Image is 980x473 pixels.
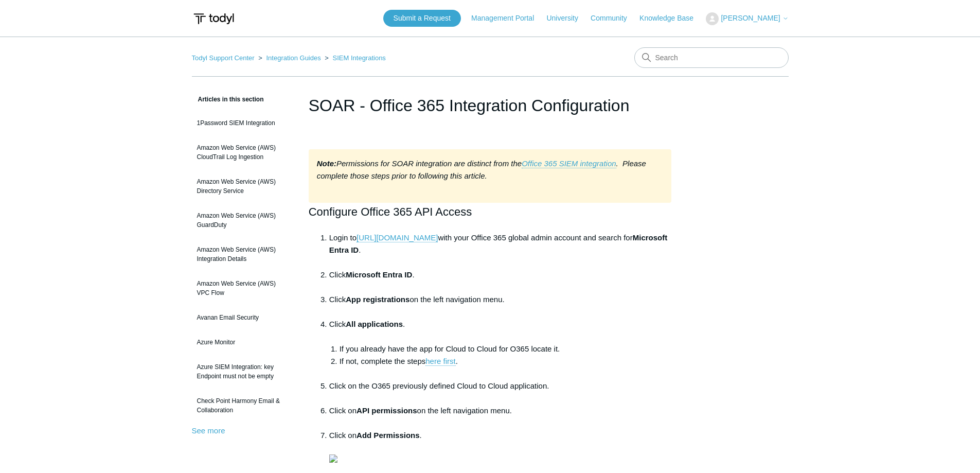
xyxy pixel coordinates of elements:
li: Click . [329,269,672,293]
a: Avanan Email Security [192,308,293,327]
a: 1Password SIEM Integration [192,113,293,133]
a: Check Point Harmony Email & Collaboration [192,391,293,420]
li: Login to with your Office 365 global admin account and search for . [329,232,672,269]
a: Knowledge Base [639,13,704,24]
a: SIEM Integrations [333,54,386,62]
li: Click on the O365 previously defined Cloud to Cloud application. [329,380,672,405]
strong: Microsoft Entra ID [346,270,412,279]
a: Community [591,13,637,24]
a: Amazon Web Service (AWS) VPC Flow [192,274,293,303]
li: Click on the left navigation menu. [329,293,672,318]
a: Azure Monitor [192,332,293,352]
a: Office 365 SIEM integration [522,159,616,168]
img: Todyl Support Center Help Center home page [192,9,236,28]
a: Amazon Web Service (AWS) CloudTrail Log Ingestion [192,138,293,167]
em: Permissions for SOAR integration are distinct from the . Please complete those steps prior to fol... [317,159,646,180]
h1: SOAR - Office 365 Integration Configuration [309,93,672,118]
strong: App registrations [346,295,409,304]
a: Amazon Web Service (AWS) GuardDuty [192,206,293,235]
span: [PERSON_NAME] [721,14,780,22]
strong: All applications [346,320,403,328]
strong: API permissions [357,406,417,415]
span: Articles in this section [192,96,264,103]
a: Todyl Support Center [192,54,255,62]
li: Todyl Support Center [192,54,257,62]
strong: Add Permissions [357,431,420,440]
h2: Configure Office 365 API Access [309,203,672,221]
strong: Note: [317,159,336,168]
a: University [546,13,588,24]
li: If not, complete the steps . [340,355,672,380]
strong: Microsoft Entra ID [329,233,668,254]
a: Amazon Web Service (AWS) Integration Details [192,240,293,269]
button: [PERSON_NAME] [706,12,788,25]
a: [URL][DOMAIN_NAME] [357,233,438,242]
li: Integration Guides [256,54,323,62]
input: Search [634,47,789,68]
li: If you already have the app for Cloud to Cloud for O365 locate it. [340,343,672,355]
li: Click on on the left navigation menu. [329,405,672,429]
a: Amazon Web Service (AWS) Directory Service [192,172,293,201]
a: Azure SIEM Integration: key Endpoint must not be empty [192,357,293,386]
a: Integration Guides [266,54,320,62]
li: SIEM Integrations [323,54,386,62]
img: 28485733445395 [329,454,337,463]
a: Submit a Request [383,10,461,27]
a: Management Portal [471,13,544,24]
a: here first [425,357,455,366]
li: Click . [329,318,672,380]
a: See more [192,426,225,435]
